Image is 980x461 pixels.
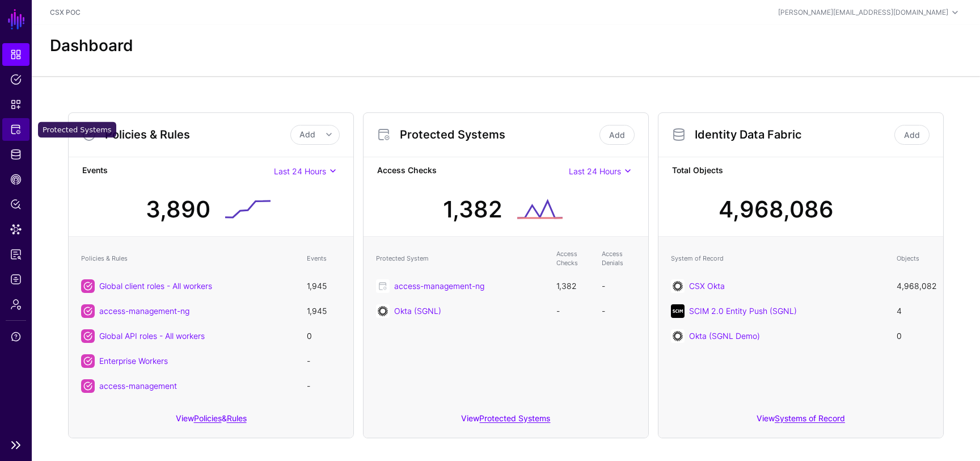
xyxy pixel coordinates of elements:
[50,36,133,56] h2: Dashboard
[10,124,22,135] span: Protected Systems
[10,224,22,235] span: Data Lens
[596,274,641,299] td: -
[551,299,596,324] td: -
[719,192,834,227] div: 4,968,086
[69,405,353,438] div: View &
[301,324,347,349] td: 0
[2,293,29,316] a: Admin
[10,49,22,60] span: Dashboard
[370,244,551,274] th: Protected System
[105,128,290,141] h3: Policies & Rules
[2,93,29,116] a: Snippets
[2,193,29,216] a: Policy Lens
[689,331,760,341] a: Okta (SGNL Demo)
[99,281,212,291] a: Global client roles - All workers
[2,218,29,241] a: Data Lens
[376,304,390,318] img: svg+xml;base64,PHN2ZyB3aWR0aD0iNjQiIGhlaWdodD0iNjQiIHZpZXdCb3g9IjAgMCA2NCA2NCIgZmlsbD0ibm9uZSIgeG...
[894,125,930,145] a: Add
[38,122,116,138] div: Protected Systems
[99,331,205,341] a: Global API roles - All workers
[479,413,550,423] a: Protected Systems
[400,128,597,141] h3: Protected Systems
[82,164,274,178] strong: Events
[551,274,596,299] td: 1,382
[274,166,326,176] span: Last 24 Hours
[394,306,441,316] a: Okta (SGNL)
[2,268,29,291] a: Logs
[301,349,347,374] td: -
[10,74,22,85] span: Policies
[299,129,315,139] span: Add
[778,7,948,18] div: [PERSON_NAME][EMAIL_ADDRESS][DOMAIN_NAME]
[99,356,168,366] a: Enterprise Workers
[891,274,936,299] td: 4,968,082
[194,413,222,423] a: Policies
[2,243,29,266] a: Reports
[99,381,177,391] a: access-management
[99,306,189,316] a: access-management-ng
[10,199,22,210] span: Policy Lens
[2,143,29,166] a: Identity Data Fabric
[689,306,797,316] a: SCIM 2.0 Entity Push (SGNL)
[301,299,347,324] td: 1,945
[775,413,845,423] a: Systems of Record
[671,304,685,318] img: svg+xml;base64,PHN2ZyB3aWR0aD0iNjQiIGhlaWdodD0iNjQiIHZpZXdCb3g9IjAgMCA2NCA2NCIgZmlsbD0ibm9uZSIgeG...
[671,329,685,343] img: svg+xml;base64,PHN2ZyB3aWR0aD0iNjQiIGhlaWdodD0iNjQiIHZpZXdCb3g9IjAgMCA2NCA2NCIgZmlsbD0ibm9uZSIgeG...
[671,279,685,293] img: svg+xml;base64,PHN2ZyB3aWR0aD0iNjQiIGhlaWdodD0iNjQiIHZpZXdCb3g9IjAgMCA2NCA2NCIgZmlsbD0ibm9uZSIgeG...
[301,244,347,274] th: Events
[75,244,301,274] th: Policies & Rules
[146,192,210,227] div: 3,890
[10,149,22,160] span: Identity Data Fabric
[695,128,892,141] h3: Identity Data Fabric
[689,281,725,291] a: CSX Okta
[443,192,502,227] div: 1,382
[596,299,641,324] td: -
[50,8,81,16] a: CSX POC
[301,274,347,299] td: 1,945
[2,68,29,91] a: Policies
[596,244,641,274] th: Access Denials
[364,405,648,438] div: View
[10,99,22,110] span: Snippets
[891,299,936,324] td: 4
[665,244,891,274] th: System of Record
[658,405,943,438] div: View
[672,164,930,178] strong: Total Objects
[10,174,22,185] span: CAEP Hub
[10,274,22,285] span: Logs
[227,413,247,423] a: Rules
[2,118,29,141] a: Protected Systems
[10,299,22,310] span: Admin
[569,166,621,176] span: Last 24 Hours
[377,164,569,178] strong: Access Checks
[10,249,22,260] span: Reports
[2,168,29,191] a: CAEP Hub
[891,324,936,349] td: 0
[394,281,484,291] a: access-management-ng
[10,331,22,342] span: Support
[7,7,26,32] a: SGNL
[301,374,347,399] td: -
[551,244,596,274] th: Access Checks
[599,125,635,145] a: Add
[2,43,29,66] a: Dashboard
[891,244,936,274] th: Objects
